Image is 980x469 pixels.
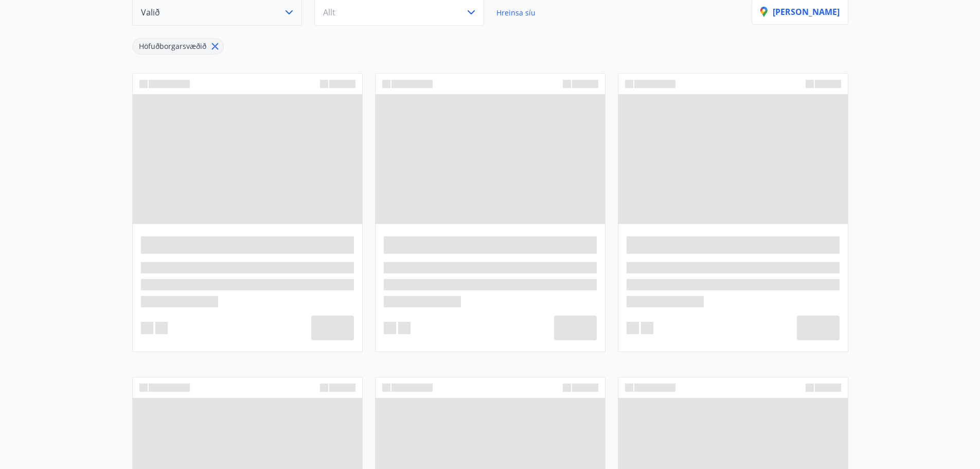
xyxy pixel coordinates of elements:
[132,38,224,55] div: Höfuðborgarsvæðið
[141,7,160,18] span: Valið
[496,8,536,18] span: Hreinsa síu
[323,7,335,18] span: Allt
[139,41,206,51] span: Höfuðborgarsvæðið
[760,6,840,18] p: [PERSON_NAME]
